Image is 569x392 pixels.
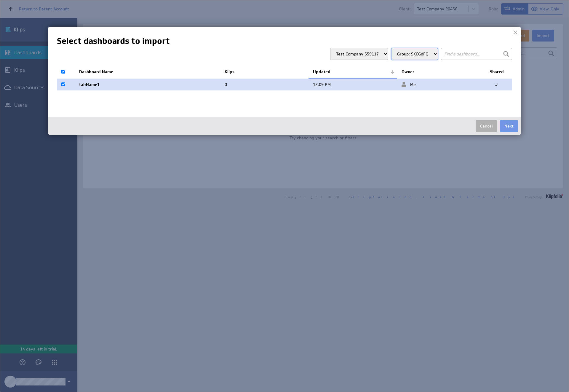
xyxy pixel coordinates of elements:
th: Dashboard Name [75,66,220,78]
input: Find a dashboard... [441,48,512,60]
button: Cancel [476,120,497,132]
span: Me [402,82,416,87]
th: Owner [397,66,485,78]
th: Shared [485,66,512,78]
span: Aug 14, 2025 12:09 PM [313,82,331,87]
th: Updated [309,66,397,78]
h1: Select dashboards to import [57,36,512,47]
th: Klips [220,66,309,78]
td: tabName1 [75,78,220,91]
button: Next [500,120,518,132]
td: 0 [220,78,309,91]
